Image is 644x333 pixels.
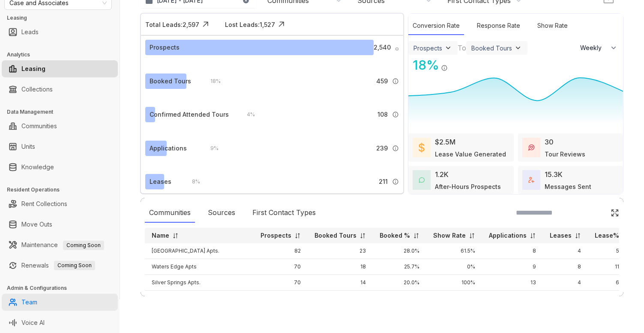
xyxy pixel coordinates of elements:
img: AfterHoursConversations [419,177,425,183]
a: Communities [21,118,57,135]
h3: Leasing [7,14,120,22]
img: Info [392,111,399,118]
td: 11.0% [588,259,635,275]
p: Name [152,231,169,240]
td: 4 [543,243,588,259]
a: Move Outs [21,216,52,233]
td: Aspen Park Apts [145,291,254,306]
td: Waters Edge Apts [145,259,254,275]
span: 459 [376,77,388,86]
div: Total Leads: 2,597 [145,20,199,29]
div: Booked Tours [471,44,512,52]
li: Team [2,294,118,311]
h3: Analytics [7,51,120,59]
img: sorting [469,233,475,239]
td: 9 [482,259,543,275]
div: Leases [150,177,171,186]
td: 25.7% [373,259,426,275]
div: Prospects [150,43,180,52]
td: 77.8% [426,291,482,306]
button: Weekly [575,40,623,56]
div: Confirmed Attended Tours [150,110,229,119]
div: Conversion Rate [408,17,464,35]
td: 70 [254,259,308,275]
li: Units [2,138,118,155]
span: Coming Soon [54,261,95,270]
li: Communities [2,118,118,135]
div: Tour Reviews [545,150,585,159]
img: Click Icon [275,18,288,31]
div: 30 [545,137,554,147]
td: 82 [254,243,308,259]
div: 15.3K [545,169,563,180]
li: Collections [2,81,118,98]
div: $2.5M [435,137,455,147]
div: 9 % [202,144,219,153]
img: sorting [530,233,536,239]
img: Info [441,65,448,71]
li: Knowledge [2,159,118,176]
td: 6.0% [588,275,635,291]
p: Booked Tours [315,231,356,240]
img: TotalFum [528,177,534,183]
td: 14 [308,275,373,291]
a: RenewalsComing Soon [21,257,95,274]
div: To [458,43,466,53]
div: 4 % [238,110,255,119]
td: 0% [426,259,482,275]
a: Leads [21,24,39,41]
p: Applications [489,231,527,240]
li: Leasing [2,60,118,77]
td: 8 [543,259,588,275]
img: Click Icon [611,209,619,217]
p: Leases [550,231,572,240]
div: Applications [150,144,187,153]
span: Weekly [580,44,606,52]
div: Prospects [413,44,442,52]
img: Info [395,47,399,51]
a: Units [21,138,35,155]
li: Move Outs [2,216,118,233]
a: Rent Collections [21,195,67,212]
div: Sources [204,203,240,223]
img: sorting [172,233,179,239]
td: 61.5% [426,243,482,259]
div: 18 % [408,56,439,75]
div: 1.2K [435,169,449,180]
td: 8.0% [588,291,635,306]
div: Communities [145,203,195,223]
td: 62 [254,291,308,306]
a: Leasing [21,60,45,77]
p: Prospects [261,231,291,240]
img: Click Icon [199,18,212,31]
a: Collections [21,81,53,98]
p: Lease% [595,231,619,240]
div: Lost Leads: 1,527 [225,20,275,29]
img: ViewFilterArrow [444,44,452,52]
a: Team [21,294,37,311]
div: After-Hours Prospects [435,182,501,191]
span: 108 [377,110,388,119]
td: 5 [543,291,588,306]
span: 2,540 [374,43,391,52]
td: 100% [426,275,482,291]
p: Booked % [380,231,410,240]
div: Lease Value Generated [435,150,506,159]
img: SearchIcon [593,209,600,216]
h3: Resident Operations [7,186,120,194]
li: Maintenance [2,236,118,253]
img: Info [392,78,399,85]
div: Response Rate [473,17,524,35]
img: TourReviews [528,144,534,150]
img: sorting [413,233,419,239]
img: sorting [294,233,301,239]
img: Click Icon [448,57,461,70]
td: 23 [308,243,373,259]
li: Rent Collections [2,195,118,212]
td: 28.0% [373,243,426,259]
div: Show Rate [533,17,572,35]
div: Booked Tours [150,77,191,86]
a: Knowledge [21,159,54,176]
div: 18 % [202,77,221,86]
img: sorting [359,233,366,239]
